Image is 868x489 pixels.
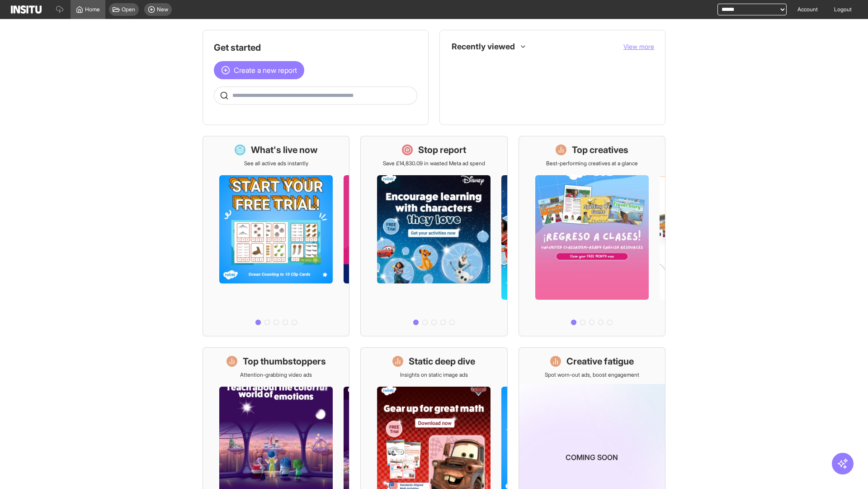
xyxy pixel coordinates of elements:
[240,371,312,379] p: Attention-grabbing video ads
[400,371,468,379] p: Insights on static image ads
[11,5,42,14] img: Logo
[546,160,638,167] p: Best-performing creatives at a glance
[85,6,100,13] span: Home
[519,136,665,336] a: Top creativesBest-performing creatives at a glance
[203,136,349,336] a: What's live nowSee all active ads instantly
[572,144,628,156] h1: Top creatives
[214,41,417,54] h1: Get started
[251,144,318,156] h1: What's live now
[623,43,654,50] span: View more
[157,6,168,13] span: New
[418,144,466,156] h1: Stop report
[234,65,297,76] span: Create a new report
[214,61,304,79] button: Create a new report
[122,6,135,13] span: Open
[244,160,308,167] p: See all active ads instantly
[623,42,654,51] button: View more
[383,160,485,167] p: Save £14,830.09 in wasted Meta ad spend
[243,355,326,368] h1: Top thumbstoppers
[360,136,507,336] a: Stop reportSave £14,830.09 in wasted Meta ad spend
[409,355,475,368] h1: Static deep dive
